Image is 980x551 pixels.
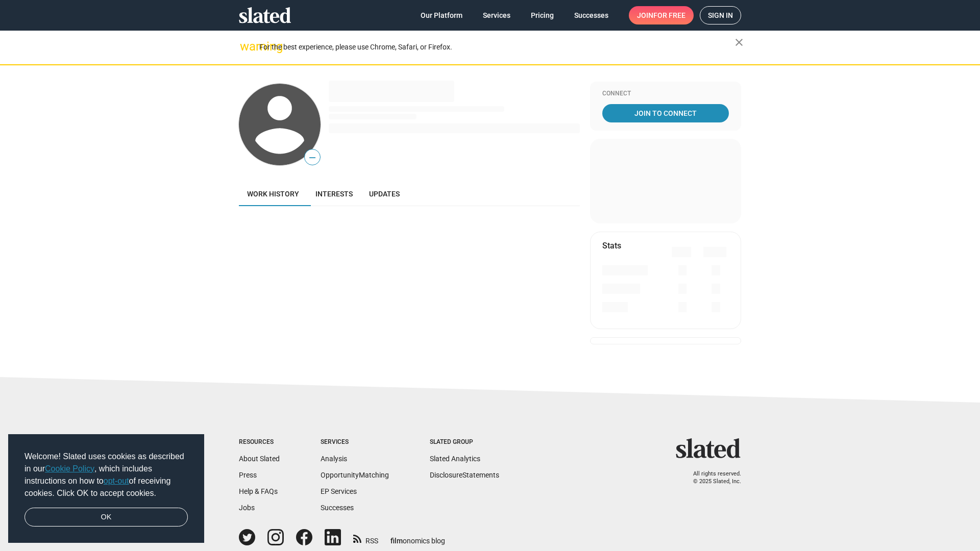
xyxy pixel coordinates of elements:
[653,6,685,24] span: for free
[629,6,694,24] a: Joinfor free
[307,182,361,206] a: Interests
[239,504,255,512] a: Jobs
[602,240,621,251] mat-card-title: Stats
[700,6,741,24] a: Sign in
[240,40,252,53] mat-icon: warning
[321,471,389,479] a: OpportunityMatching
[369,190,400,198] span: Updates
[602,104,729,122] a: Join To Connect
[604,104,727,122] span: Join To Connect
[483,6,510,24] span: Services
[421,6,462,24] span: Our Platform
[390,528,445,546] a: filmonomics blog
[239,487,278,495] a: Help & FAQs
[321,455,347,463] a: Analysis
[247,190,299,198] span: Work history
[523,6,562,24] a: Pricing
[475,6,519,24] a: Services
[321,487,357,495] a: EP Services
[239,182,307,206] a: Work history
[708,7,733,24] span: Sign in
[430,438,499,446] div: Slated Group
[531,6,554,24] span: Pricing
[733,36,745,48] mat-icon: close
[239,438,280,446] div: Resources
[104,477,129,485] a: opt-out
[24,508,188,527] a: dismiss cookie message
[682,470,741,485] p: All rights reserved. © 2025 Slated, Inc.
[259,40,735,54] div: For the best experience, please use Chrome, Safari, or Firefox.
[315,190,353,198] span: Interests
[361,182,408,206] a: Updates
[353,530,378,546] a: RSS
[24,450,188,499] span: Welcome! Slated uses cookies as described in our , which includes instructions on how to of recei...
[390,537,403,545] span: film
[321,504,354,512] a: Successes
[305,151,320,164] span: —
[430,471,499,479] a: DisclosureStatements
[602,90,729,98] div: Connect
[45,464,94,473] a: Cookie Policy
[637,6,685,24] span: Join
[430,455,480,463] a: Slated Analytics
[239,471,257,479] a: Press
[321,438,389,446] div: Services
[412,6,471,24] a: Our Platform
[566,6,617,24] a: Successes
[574,6,608,24] span: Successes
[239,455,280,463] a: About Slated
[8,434,204,543] div: cookieconsent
